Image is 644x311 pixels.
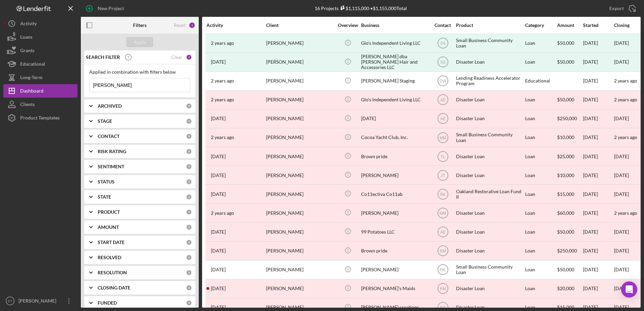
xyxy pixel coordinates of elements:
[614,172,629,178] time: [DATE]
[456,110,523,128] div: Disaster Loan
[440,116,445,121] text: AE
[211,210,234,216] time: 2023-03-20 02:09
[211,286,226,291] time: 2021-10-31 03:07
[17,294,61,309] div: [PERSON_NAME]
[525,147,556,165] div: Loan
[440,192,446,197] text: RK
[440,135,446,140] text: MM
[456,223,523,241] div: Disaster Loan
[186,54,192,60] div: 1
[20,57,45,72] div: Educational
[456,280,523,298] div: Disaster Loan
[3,71,77,84] button: Long-Term
[81,2,131,15] button: New Project
[609,2,624,15] div: Export
[98,240,125,245] b: START DATE
[557,185,582,203] div: $15,000
[186,254,192,261] div: 0
[361,53,428,71] div: [PERSON_NAME] dba [PERSON_NAME] Hair and Accessories LLC
[525,261,556,279] div: Loan
[557,280,582,298] div: $20,000
[583,280,613,298] div: [DATE]
[266,23,333,28] div: Client
[456,34,523,52] div: Small Business Community Loan
[440,230,445,235] text: AE
[440,268,446,272] text: RK
[98,149,126,154] b: RISK RATING
[98,300,117,306] b: FUNDED
[3,294,77,308] button: ET[PERSON_NAME]
[3,111,77,125] button: Product Templates
[186,300,192,306] div: 0
[440,79,447,83] text: DW
[211,116,226,121] time: 2022-06-01 21:38
[266,166,333,184] div: [PERSON_NAME]
[86,55,120,60] b: SEARCH FILTER
[614,191,629,197] time: [DATE]
[614,78,637,83] time: 2 years ago
[525,72,556,90] div: Educational
[456,129,523,146] div: Small Business Community Loan
[186,133,192,139] div: 0
[211,248,226,253] time: 2021-11-01 01:38
[361,223,428,241] div: 99 Potatoes LLC
[20,111,60,126] div: Product Templates
[441,173,445,178] text: JT
[583,223,613,241] div: [DATE]
[20,84,43,99] div: Dashboard
[525,129,556,146] div: Loan
[3,57,77,71] button: Educational
[339,5,369,11] div: $1,115,000
[3,98,77,111] a: Clients
[266,204,333,222] div: [PERSON_NAME]
[3,17,77,30] button: Activity
[583,91,613,109] div: [DATE]
[361,147,428,165] div: Brown pride
[335,23,360,28] div: Overview
[614,229,629,235] time: [DATE]
[456,23,523,28] div: Product
[211,40,234,46] time: 2023-08-25 03:09
[186,164,192,170] div: 0
[171,55,183,60] div: Clear
[3,84,77,98] a: Dashboard
[456,204,523,222] div: Disaster Loan
[525,23,556,28] div: Category
[20,98,35,113] div: Clients
[583,185,613,203] div: [DATE]
[211,173,226,178] time: 2022-06-24 18:50
[456,72,523,90] div: Lending Readiness Accelerator Program
[98,285,130,290] b: CLOSING DATE
[614,267,629,272] time: [DATE]
[98,255,121,260] b: RESOLVED
[211,135,234,140] time: 2023-11-14 17:33
[557,53,582,71] div: $50,000
[361,204,428,222] div: [PERSON_NAME]
[614,210,637,216] time: 2 years ago
[361,166,428,184] div: [PERSON_NAME]
[186,194,192,200] div: 0
[525,280,556,298] div: Loan
[3,30,77,44] button: Loans
[440,249,446,253] text: KM
[440,211,446,215] text: MM
[614,285,629,291] time: [DATE]
[525,110,556,128] div: Loan
[361,242,428,260] div: Brown pride
[186,148,192,154] div: 0
[189,22,195,29] div: 1
[430,23,455,28] div: Contact
[211,192,226,197] time: 2024-10-14 20:58
[614,97,637,102] time: 2 years ago
[440,41,445,46] text: SS
[456,185,523,203] div: Oakland Restorative Loan Fund II
[614,115,629,121] time: [DATE]
[557,166,582,184] div: $10,000
[211,229,226,235] time: 2022-03-23 20:04
[361,72,428,90] div: [PERSON_NAME] Staging
[440,286,446,291] text: KM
